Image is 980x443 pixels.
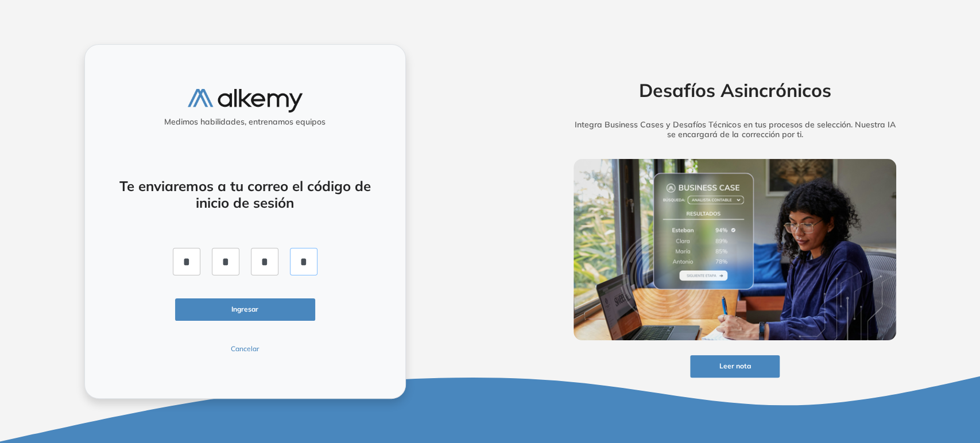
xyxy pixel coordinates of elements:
h2: Desafíos Asincrónicos [556,79,914,101]
img: img-more-info [574,159,896,340]
img: logo-alkemy [188,89,303,112]
h4: Te enviaremos a tu correo el código de inicio de sesión [115,178,375,211]
h5: Medimos habilidades, entrenamos equipos [90,117,401,127]
button: Cancelar [175,344,315,354]
h5: Integra Business Cases y Desafíos Técnicos en tus procesos de selección. Nuestra IA se encargará ... [556,120,914,139]
button: Ingresar [175,298,315,321]
button: Leer nota [690,355,780,378]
